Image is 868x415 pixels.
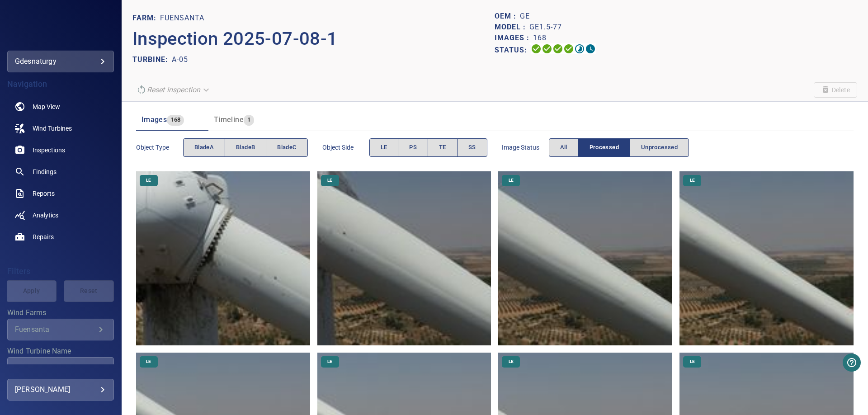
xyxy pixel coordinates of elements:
a: map noActive [7,96,114,118]
span: PS [409,142,417,153]
a: windturbines noActive [7,118,114,139]
svg: Selecting 100% [552,43,563,54]
span: LE [141,177,156,184]
p: A-05 [172,54,188,65]
span: LE [322,177,338,184]
a: findings noActive [7,161,114,183]
span: All [560,142,567,153]
div: Reset inspection [132,82,215,98]
div: objectSide [369,138,487,157]
span: bladeA [194,142,214,153]
button: bladeC [266,138,307,157]
div: [PERSON_NAME] [15,382,106,397]
p: GE [520,11,530,22]
p: Images : [495,33,533,43]
div: Wind Turbine Name [7,357,114,379]
span: Map View [33,102,60,111]
span: 168 [167,115,184,125]
p: FARM: [132,13,160,24]
div: Wind Farms [7,319,114,340]
button: TE [428,138,458,157]
span: Object Side [322,143,369,152]
span: LE [141,358,156,365]
button: bladeB [225,138,266,157]
p: Inspection 2025-07-08-1 [132,25,495,52]
svg: Classification 0% [585,43,596,54]
button: Unprocessed [630,138,689,157]
a: reports noActive [7,183,114,204]
button: PS [398,138,428,157]
span: LE [503,177,519,184]
img: gdesnaturgy-logo [32,23,89,32]
svg: ML Processing 100% [563,43,574,54]
span: Unable to delete the inspection due to your user permissions [814,82,857,98]
span: Findings [33,167,57,176]
p: Status: [495,43,531,57]
span: Inspections [33,146,65,155]
a: analytics noActive [7,204,114,226]
span: Repairs [33,232,54,241]
label: Wind Turbine Name [7,348,114,355]
span: Object type [136,143,183,152]
div: Unable to reset the inspection due to your user permissions [132,82,215,98]
span: LE [684,177,700,184]
label: Wind Farms [7,309,114,316]
p: Fuensanta [160,13,204,24]
span: Reports [33,189,55,198]
span: Wind Turbines [33,124,72,133]
div: gdesnaturgy [7,51,114,72]
svg: Matching 7% [574,43,585,54]
span: Timeline [214,115,244,124]
span: LE [381,142,387,153]
div: objectType [183,138,308,157]
svg: Uploading 100% [531,43,542,54]
button: All [549,138,579,157]
svg: Data Formatted 100% [542,43,552,54]
p: Model : [495,22,529,33]
span: 1 [244,115,254,125]
span: Images [142,115,167,124]
span: TE [439,142,446,153]
button: Processed [578,138,630,157]
div: imageStatus [549,138,689,157]
button: SS [457,138,487,157]
h4: Filters [7,267,114,276]
p: TURBINE: [132,54,172,65]
a: inspections noActive [7,139,114,161]
span: LE [684,358,700,365]
span: Processed [590,142,619,153]
span: bladeC [277,142,296,153]
span: LE [503,358,519,365]
button: LE [369,138,399,157]
div: Fuensanta [15,325,95,334]
span: Image Status [502,143,549,152]
span: bladeB [236,142,255,153]
p: GE1.5-77 [529,22,562,33]
p: OEM : [495,11,520,22]
span: Unprocessed [641,142,678,153]
a: repairs noActive [7,226,114,248]
div: gdesnaturgy [15,54,106,69]
p: 168 [533,33,547,43]
button: bladeA [183,138,225,157]
em: Reset inspection [147,85,200,94]
span: LE [322,358,338,365]
div: A-05 / Fuensanta [15,363,95,372]
span: Analytics [33,211,58,220]
h4: Navigation [7,80,114,89]
span: SS [468,142,476,153]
